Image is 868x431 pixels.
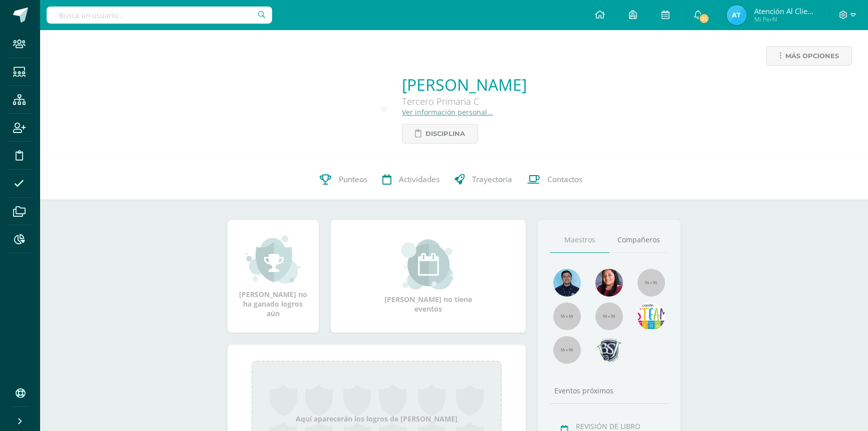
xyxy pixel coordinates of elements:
[637,269,665,297] img: 55x55
[595,336,623,364] img: aec1a58076126aed1c7d7397611df606.png
[550,227,609,253] a: Maestros
[609,227,669,253] a: Compañeros
[754,15,814,24] span: Mi Perfil
[727,5,747,25] img: ada85960de06b6a82e22853ecf293967.png
[520,160,590,200] a: Contactos
[553,336,581,364] img: 55x55
[238,234,309,318] div: [PERSON_NAME] no ha ganado logros aún
[378,239,478,314] div: [PERSON_NAME] no tiene eventos
[402,74,527,95] a: [PERSON_NAME]
[766,46,852,66] a: Más opciones
[401,239,456,290] img: event_small.png
[47,7,272,24] input: Busca un usuario...
[425,124,465,143] span: Disciplina
[637,303,665,330] img: 1876873a32423452ac5c62c6f625c80d.png
[785,47,839,65] span: Más opciones
[553,269,581,297] img: 8f174f9ec83d682dfb8124fd4ef1c5f7.png
[339,174,367,185] span: Punteos
[472,174,512,185] span: Trayectoria
[402,95,527,107] div: Tercero Primaria C
[246,234,300,284] img: achievement_small.png
[375,160,447,200] a: Actividades
[754,6,814,16] span: Atención al cliente
[312,160,375,200] a: Punteos
[547,174,582,185] span: Contactos
[402,107,493,117] a: Ver información personal...
[447,160,520,200] a: Trayectoria
[402,124,478,143] a: Disciplina
[576,421,666,431] div: REVISIÓN DE LIBRO
[399,174,440,185] span: Actividades
[698,13,709,24] span: 21
[553,303,581,330] img: 55x55
[595,303,623,330] img: 55x55
[595,269,623,297] img: 793c0cca7fcd018feab202218d1df9f6.png
[550,386,669,395] div: Eventos próximos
